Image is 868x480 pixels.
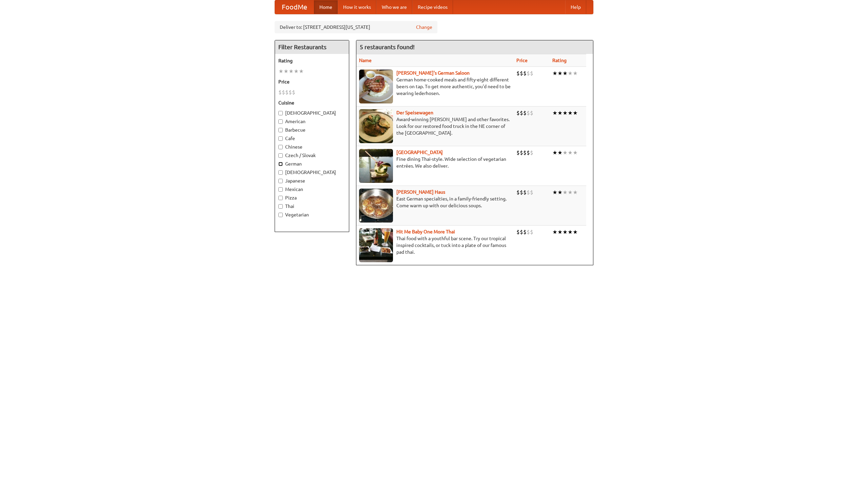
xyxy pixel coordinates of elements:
input: Cafe [278,136,283,141]
a: [PERSON_NAME] Haus [396,189,445,195]
li: $ [292,89,295,96]
input: German [278,162,283,166]
a: Change [416,24,432,31]
input: [DEMOGRAPHIC_DATA] [278,111,283,115]
b: Hit Me Baby One More Thai [396,229,455,234]
li: ★ [552,109,557,117]
a: [GEOGRAPHIC_DATA] [396,150,443,155]
li: $ [520,189,523,196]
li: ★ [278,68,283,75]
li: ★ [573,70,578,77]
label: Barbecue [278,127,346,133]
label: Pizza [278,194,346,201]
li: $ [516,109,520,117]
li: $ [282,89,285,96]
li: ★ [563,109,568,117]
input: American [278,119,283,124]
p: German home-cooked meals and fifty-eight different beers on tap. To get more authentic, you'd nee... [359,76,511,97]
label: [DEMOGRAPHIC_DATA] [278,110,346,116]
input: [DEMOGRAPHIC_DATA] [278,170,283,175]
li: ★ [573,149,578,156]
a: Name [359,58,372,63]
label: Chinese [278,143,346,150]
li: ★ [552,228,557,236]
li: ★ [552,189,557,196]
li: $ [520,149,523,156]
a: Der Speisewagen [396,110,433,115]
a: FoodMe [275,0,314,14]
li: ★ [573,189,578,196]
li: ★ [563,149,568,156]
li: $ [530,109,533,117]
li: $ [285,89,289,96]
li: $ [523,149,527,156]
li: $ [516,149,520,156]
li: ★ [563,70,568,77]
label: Cafe [278,135,346,142]
label: [DEMOGRAPHIC_DATA] [278,169,346,176]
h5: Price [278,78,346,85]
li: $ [527,70,530,77]
li: ★ [568,189,573,196]
li: ★ [568,109,573,117]
li: $ [527,189,530,196]
input: Czech / Slovak [278,153,283,158]
a: Recipe videos [412,0,453,14]
input: Japanese [278,179,283,183]
li: ★ [552,70,557,77]
a: Help [565,0,586,14]
input: Barbecue [278,128,283,132]
a: Who we are [376,0,412,14]
li: $ [520,228,523,236]
label: Thai [278,203,346,210]
input: Thai [278,204,283,209]
li: ★ [299,68,304,75]
li: ★ [573,109,578,117]
a: [PERSON_NAME]'s German Saloon [396,70,470,76]
li: $ [516,228,520,236]
ng-pluralize: 5 restaurants found! [360,44,415,50]
a: Price [516,58,528,63]
li: $ [289,89,292,96]
a: Rating [552,58,567,63]
li: ★ [283,68,289,75]
li: $ [523,109,527,117]
li: ★ [557,109,563,117]
input: Chinese [278,145,283,149]
li: $ [523,70,527,77]
img: babythai.jpg [359,228,393,262]
li: $ [278,89,282,96]
li: ★ [289,68,294,75]
label: Mexican [278,186,346,193]
li: $ [527,149,530,156]
li: ★ [294,68,299,75]
input: Vegetarian [278,213,283,217]
li: ★ [573,228,578,236]
li: ★ [557,149,563,156]
li: $ [523,189,527,196]
h4: Filter Restaurants [275,40,349,54]
li: ★ [552,149,557,156]
li: ★ [563,189,568,196]
img: esthers.jpg [359,70,393,103]
input: Mexican [278,187,283,192]
li: $ [516,189,520,196]
li: $ [530,149,533,156]
label: Vegetarian [278,211,346,218]
p: East German specialties, in a family-friendly setting. Come warm up with our delicious soups. [359,195,511,209]
li: ★ [557,70,563,77]
li: ★ [568,149,573,156]
a: How it works [338,0,376,14]
li: ★ [568,70,573,77]
img: speisewagen.jpg [359,109,393,143]
li: $ [523,228,527,236]
li: $ [530,70,533,77]
li: ★ [568,228,573,236]
label: Czech / Slovak [278,152,346,159]
div: Deliver to: [STREET_ADDRESS][US_STATE] [275,21,437,33]
label: Japanese [278,177,346,184]
li: ★ [557,228,563,236]
li: $ [520,109,523,117]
